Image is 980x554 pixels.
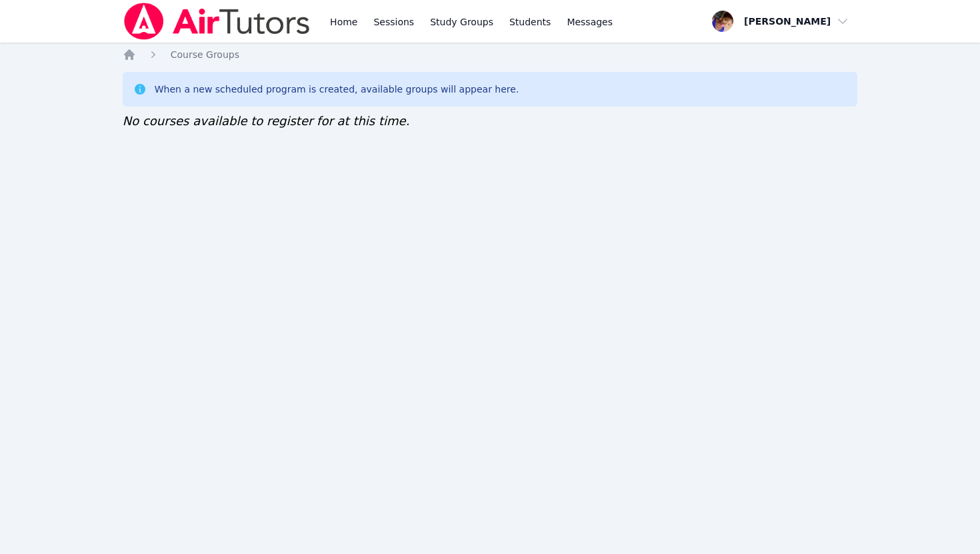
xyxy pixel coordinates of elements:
span: No courses available to register for at this time. [123,114,410,128]
span: Messages [567,15,613,29]
span: Course Groups [171,49,239,60]
div: When a new scheduled program is created, available groups will appear here. [155,83,519,96]
nav: Breadcrumb [123,48,858,61]
a: Course Groups [171,48,239,61]
img: Air Tutors [123,3,311,40]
